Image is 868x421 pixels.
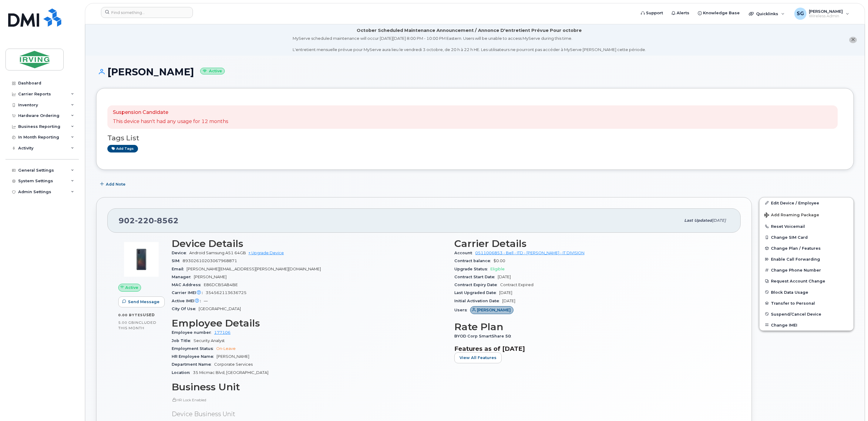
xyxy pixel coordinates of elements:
a: 0511006853 - Bell - ITD - [PERSON_NAME] - IT DIVISION [475,251,584,255]
button: Add Note [96,179,131,190]
a: Add tags [107,145,138,152]
span: $0.00 [493,258,505,263]
button: close notification [849,37,857,43]
span: MAC Address [172,282,204,287]
a: Edit Device / Employee [759,197,853,208]
span: Enable Call Forwarding [771,257,820,262]
h3: Carrier Details [454,238,730,249]
span: 35 Micmac Blvd, [GEOGRAPHIC_DATA] [193,370,268,375]
span: Contract balance [454,258,493,263]
span: Add Note [106,181,126,187]
span: View All Features [459,355,496,361]
span: Add Roaming Package [764,213,819,218]
h3: Device Details [172,238,447,249]
span: 5.00 GB [118,320,134,325]
div: October Scheduled Maintenance Announcement / Annonce D'entretient Prévue Pour octobre [357,27,582,34]
p: Device Business Unit [172,410,447,419]
span: Security Analyst [193,338,225,343]
button: Add Roaming Package [759,208,853,221]
p: Suspension Candidate [113,109,228,116]
span: Upgrade Status [454,267,490,271]
span: SIM [172,258,183,263]
span: Last Upgraded Date [454,290,499,295]
span: Location [172,370,193,375]
button: Block Data Usage [759,287,853,298]
a: 177106 [214,330,230,335]
span: used [143,313,155,317]
div: MyServe scheduled maintenance will occur [DATE][DATE] 8:00 PM - 10:00 PM Eastern. Users will be u... [293,36,646,53]
span: 8562 [154,216,179,225]
span: 220 [135,216,154,225]
span: City Of Use [172,306,199,311]
h3: Employee Details [172,318,447,329]
span: 902 [119,216,179,225]
span: Account [454,251,475,255]
span: Contract Start Date [454,275,498,279]
button: Send Message [118,296,165,307]
span: Suspend/Cancel Device [771,312,821,316]
span: E86DCB5AB4BE [204,282,238,287]
h3: Tags List [107,134,843,142]
span: Job Title [172,338,193,343]
span: [DATE] [498,275,511,279]
button: Suspend/Cancel Device [759,309,853,320]
p: This device hasn't had any usage for 12 months [113,118,228,125]
span: Last updated [684,218,712,223]
button: Change Phone Number [759,265,853,276]
span: 354562113636725 [206,290,247,295]
span: Employment Status [172,346,216,351]
a: + Upgrade Device [248,251,284,255]
span: [DATE] [712,218,726,223]
button: Transfer to Personal [759,298,853,309]
span: — [204,299,208,303]
p: HR Lock Enabled [172,397,447,402]
span: Department Name [172,362,214,367]
span: HR Employee Name [172,354,217,359]
span: Users [454,308,470,312]
span: 0.00 Bytes [118,313,143,317]
h1: [PERSON_NAME] [96,67,854,77]
h3: Features as of [DATE] [454,345,730,352]
span: Initial Activation Date [454,299,502,303]
span: [DATE] [502,299,515,303]
button: Change Plan / Features [759,243,853,254]
h3: Business Unit [172,382,447,392]
span: Carrier IMEI [172,290,206,295]
img: image20231002-3703462-1ews4ez.jpeg [123,241,160,278]
span: Active [125,285,138,290]
button: Change SIM Card [759,232,853,243]
button: Enable Call Forwarding [759,254,853,265]
button: View All Features [454,352,502,363]
button: Reset Voicemail [759,221,853,232]
span: On-Leave [216,346,236,351]
span: included this month [118,320,156,330]
span: [GEOGRAPHIC_DATA] [199,306,241,311]
span: Change Plan / Features [771,246,821,251]
h3: Rate Plan [454,321,730,332]
span: [PERSON_NAME] [217,354,249,359]
span: [PERSON_NAME][EMAIL_ADDRESS][PERSON_NAME][DOMAIN_NAME] [187,267,321,271]
a: [PERSON_NAME] [470,308,513,312]
span: Contract Expired [500,282,533,287]
span: Send Message [128,299,160,305]
span: 89302610203067968871 [183,258,237,263]
button: Request Account Change [759,276,853,286]
span: [DATE] [499,290,512,295]
span: Corporate Services [214,362,253,367]
span: Android Samsung A51 64GB [189,251,246,255]
span: Device [172,251,189,255]
span: Email [172,267,187,271]
span: BYOD Corp SmartShare 50 [454,334,514,338]
span: [PERSON_NAME] [194,275,227,279]
span: Active IMEI [172,299,204,303]
span: Employee number [172,330,214,335]
span: Contract Expiry Date [454,282,500,287]
small: Active [200,68,225,75]
button: Change IMEI [759,320,853,330]
span: [PERSON_NAME] [477,307,511,313]
span: Eligible [490,267,505,271]
span: Manager [172,275,194,279]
